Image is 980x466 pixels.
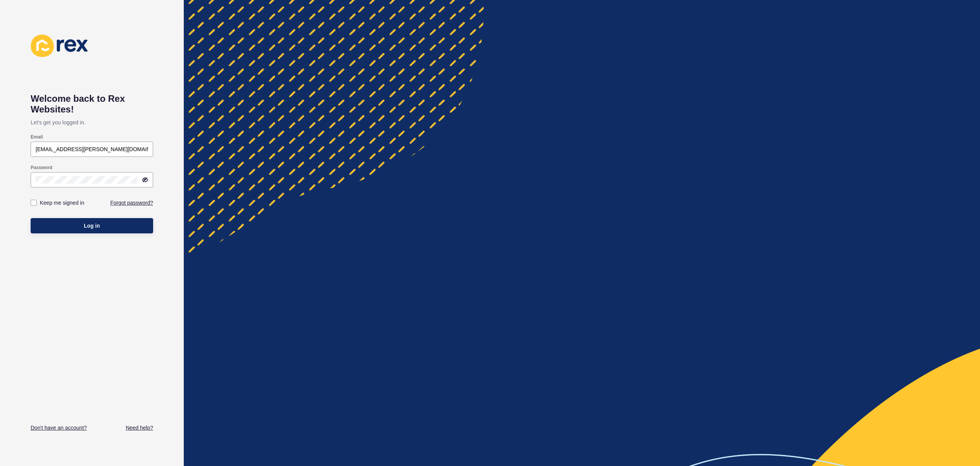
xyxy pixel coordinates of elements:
[31,134,43,140] label: Email
[31,93,153,115] h1: Welcome back to Rex Websites!
[110,199,153,207] a: Forgot password?
[126,424,153,432] a: Need help?
[31,165,52,171] label: Password
[36,145,148,153] input: e.g. name@company.com
[31,115,153,130] p: Let's get you logged in.
[40,199,84,207] label: Keep me signed in
[31,218,153,233] button: Log in
[31,424,87,432] a: Don't have an account?
[84,222,100,230] span: Log in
